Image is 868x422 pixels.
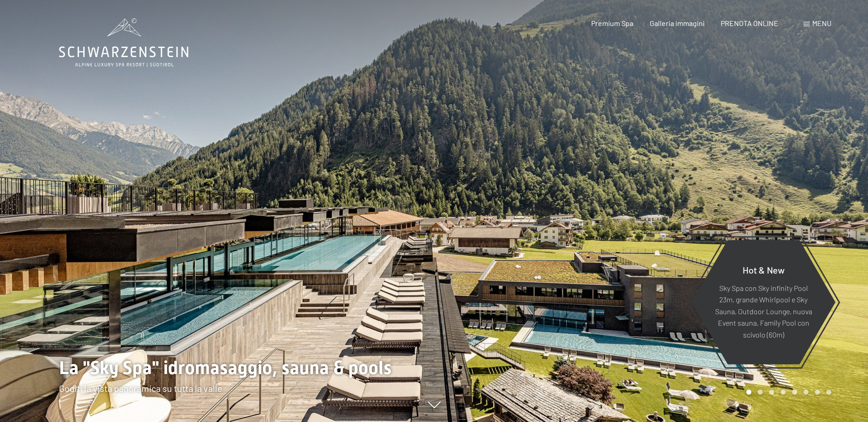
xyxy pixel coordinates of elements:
div: Carousel Page 5 [792,390,797,395]
div: Carousel Page 1 (Current Slide) [746,390,751,395]
span: Hot & New [743,264,785,275]
div: Carousel Page 4 [781,390,786,395]
p: Sky Spa con Sky infinity Pool 23m, grande Whirlpool e Sky Sauna, Outdoor Lounge, nuova Event saun... [714,282,813,340]
a: Hot & New Sky Spa con Sky infinity Pool 23m, grande Whirlpool e Sky Sauna, Outdoor Lounge, nuova ... [691,239,836,365]
div: Carousel Page 8 [826,390,831,395]
div: Carousel Page 7 [815,390,820,395]
a: Galleria immagini [650,19,705,27]
a: Premium Spa [591,19,633,27]
div: Carousel Pagination [743,390,831,395]
div: Carousel Page 3 [769,390,774,395]
div: Carousel Page 6 [803,390,809,395]
div: Carousel Page 2 [758,390,763,395]
span: Menu [812,19,831,27]
a: PRENOTA ONLINE [721,19,778,27]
